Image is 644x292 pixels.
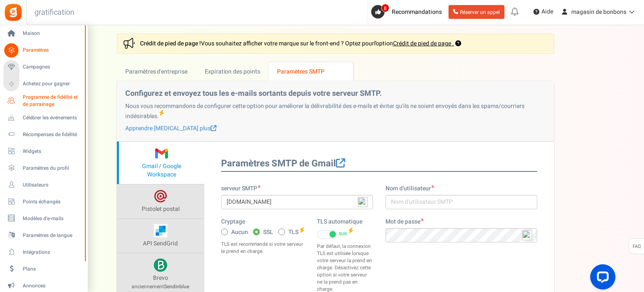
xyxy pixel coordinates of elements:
a: Expiration des points [196,62,269,81]
a: Pistolet postal [117,184,204,218]
font: Points échangés [23,198,61,205]
font: Utilisateurs [23,181,48,189]
font: Widgets [23,147,41,155]
a: Plans [3,262,84,276]
a: Paramètres SMTP [269,62,353,81]
font: Apprendre [MEDICAL_DATA] plus [125,124,211,133]
a: Achetez pour gagner [3,77,84,91]
font: Plans [23,265,36,273]
a: Célébrer les événements [3,110,84,125]
font: SSL [263,228,273,237]
font: Maison [23,29,40,37]
font: API SendGrid [143,239,178,248]
font: Cryptage [221,217,245,226]
font: Réserver un appel [460,8,500,16]
a: 8 Recommandations [371,5,445,18]
font: Achetez pour gagner [23,80,70,87]
a: Paramètres [3,43,84,58]
input: Nom d'utilisateur SMTP [385,195,537,209]
font: Paramètres [23,46,49,54]
a: Points échangés [3,195,84,209]
a: Intégrations [3,245,84,259]
a: Crédit de pied de page . [393,39,454,48]
a: Widgets [3,144,84,158]
a: Paramètres d'entreprise [117,62,196,81]
font: Campagnes [23,63,50,71]
font: Vous souhaitez afficher votre marque sur le front-end ? Optez pour [201,39,374,48]
font: Pistolet postal [142,205,179,213]
font: FAQ [633,243,641,250]
font: anciennement [132,283,164,290]
font: Aide [541,7,553,16]
i: Recommandé [158,110,164,116]
img: npw-badge-icon-locked.svg [358,197,368,207]
font: TLS est recommandé si votre serveur le prend en charge. [221,241,303,255]
font: gratification [34,7,74,18]
font: serveur SMTP [221,184,257,193]
img: npw-badge-icon-locked.svg [522,230,532,240]
font: Célébrer les événements [23,114,77,121]
font: TLS [288,228,298,237]
font: Nom d'utilisateur [385,184,431,193]
font: magasin de bonbons [571,8,626,16]
font: Gmail / Google Workspace [142,162,181,179]
a: Apprendre encore plus [336,157,345,170]
font: Paramètres de langue [23,231,72,239]
input: serveur SMTP [221,195,373,209]
font: SUR [339,231,347,237]
font: Récompenses de fidélité [23,131,77,138]
font: Expiration des points [205,67,260,76]
font: Paramètres d'entreprise [125,67,187,76]
a: Utilisateurs [3,178,84,192]
a: Paramètres de langue [3,228,84,242]
font: Recommandations [392,8,442,16]
i: Recommandé [299,227,304,233]
a: Réserver un appel [449,5,504,19]
a: Paramètres du profil [3,161,84,175]
a: Campagnes [3,60,84,74]
font: Modèles d'e-mails [23,215,63,222]
font: Aucun [231,228,248,237]
font: Paramètres SMTP [277,67,324,76]
a: Aide [530,5,557,18]
font: Brevo [153,274,168,282]
font: Paramètres SMTP de Gmail [221,157,336,170]
a: Récompenses de fidélité [3,127,84,142]
img: gratification [4,3,23,22]
a: Modèles d'e-mails [3,211,84,226]
font: Annonces [23,282,45,289]
a: Apprendre [MEDICAL_DATA] plus [125,124,216,133]
a: Programme de fidélité et de parrainage [3,94,84,108]
a: Gmail / Google Workspace [117,142,204,184]
a: API SendGrid [117,219,204,253]
font: Intégrations [23,248,50,256]
font: Paramètres du profil [23,164,69,172]
font: Nous vous recommandons de configurer cette option pour améliorer la délivrabilité des e-mails et ... [125,102,525,121]
font: Configurez et envoyez tous les e-mails sortants depuis votre serveur SMTP. [125,88,382,99]
font: Crédit de pied de page ! [140,39,201,48]
font: Mot de passe [385,217,420,226]
font: 8 [384,5,387,12]
font: Programme de fidélité et de parrainage [23,93,78,108]
font: TLS automatique [317,217,362,226]
a: Maison [3,26,84,41]
i: Recommandé [348,227,353,234]
font: Sendinblue [164,283,189,290]
font: l'option [374,39,393,48]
